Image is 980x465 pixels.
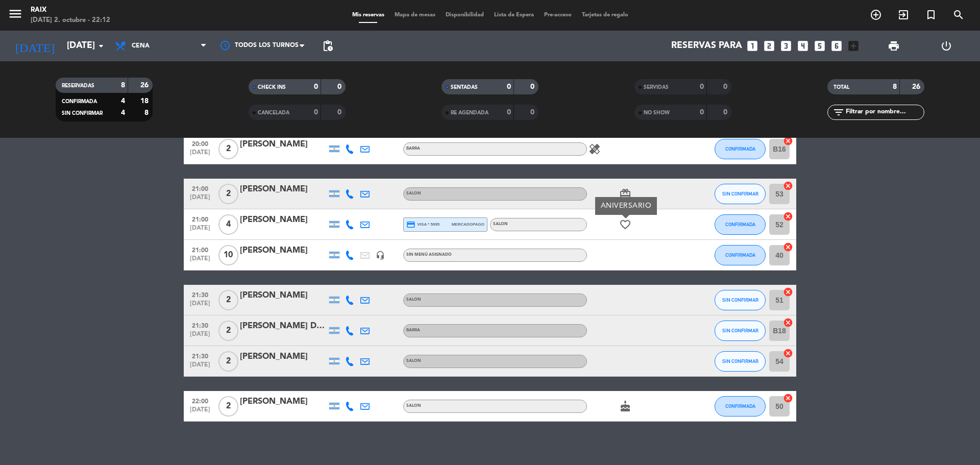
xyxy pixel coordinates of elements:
[451,85,478,90] span: SENTADAS
[187,255,213,267] span: [DATE]
[940,40,952,52] i: power_settings_new
[451,110,488,115] span: RE AGENDADA
[813,39,826,53] i: looks_5
[187,395,213,406] span: 22:00
[783,211,793,222] i: cancel
[218,184,238,204] span: 2
[912,83,922,90] strong: 26
[406,328,420,332] span: BARRA
[406,359,421,363] span: SALON
[507,109,511,116] strong: 0
[725,403,755,409] span: CONFIRMADA
[783,181,793,191] i: cancel
[218,139,238,159] span: 2
[830,39,843,53] i: looks_6
[240,138,327,151] div: [PERSON_NAME]
[31,5,110,15] div: RAIX
[240,213,327,227] div: [PERSON_NAME]
[8,35,62,57] i: [DATE]
[530,83,536,90] strong: 0
[376,251,385,260] i: headset_mic
[725,252,755,258] span: CONFIRMADA
[783,136,793,146] i: cancel
[31,15,110,26] div: [DATE] 2. octubre - 22:12
[595,197,657,215] div: ANIVERSARIO
[132,42,150,50] span: Cena
[783,317,793,328] i: cancel
[121,97,125,105] strong: 4
[577,12,633,18] span: Tarjetas de regalo
[440,12,489,18] span: Disponibilidad
[845,107,924,118] input: Filtrar por nombre...
[240,320,327,333] div: [PERSON_NAME] Del santo
[187,300,213,312] span: [DATE]
[240,350,327,363] div: [PERSON_NAME]
[322,40,334,52] span: pending_actions
[952,9,965,21] i: search
[240,289,327,302] div: [PERSON_NAME]
[62,111,103,116] span: SIN CONFIRMAR
[140,82,151,89] strong: 26
[644,85,669,90] span: SERVIDAS
[8,6,23,25] button: menu
[725,222,755,227] span: CONFIRMADA
[722,297,758,303] span: SIN CONFIRMAR
[783,393,793,403] i: cancel
[893,83,897,90] strong: 8
[723,83,729,90] strong: 0
[406,146,420,151] span: BARRA
[715,321,766,341] button: SIN CONFIRMAR
[314,109,318,116] strong: 0
[722,328,758,333] span: SIN CONFIRMAR
[783,348,793,358] i: cancel
[187,319,213,331] span: 21:30
[897,9,910,21] i: exit_to_app
[121,109,125,116] strong: 4
[187,288,213,300] span: 21:30
[8,6,23,21] i: menu
[187,137,213,149] span: 20:00
[870,9,882,21] i: add_circle_outline
[489,12,539,18] span: Lista de Espera
[240,395,327,408] div: [PERSON_NAME]
[834,85,849,90] span: TOTAL
[746,39,759,53] i: looks_one
[925,9,937,21] i: turned_in_not
[187,194,213,206] span: [DATE]
[619,218,631,231] i: favorite_border
[258,85,286,90] span: CHECK INS
[240,244,327,257] div: [PERSON_NAME]
[389,12,440,18] span: Mapa de mesas
[258,110,289,115] span: CANCELADA
[715,290,766,310] button: SIN CONFIRMAR
[671,41,742,51] span: Reservas para
[619,400,631,412] i: cake
[783,287,793,297] i: cancel
[722,191,758,197] span: SIN CONFIRMAR
[187,149,213,161] span: [DATE]
[218,396,238,417] span: 2
[507,83,511,90] strong: 0
[218,214,238,235] span: 4
[779,39,793,53] i: looks_3
[406,220,415,229] i: credit_card
[240,183,327,196] div: [PERSON_NAME]
[530,109,536,116] strong: 0
[406,253,452,257] span: Sin menú asignado
[715,184,766,204] button: SIN CONFIRMAR
[589,143,601,155] i: healing
[832,106,845,118] i: filter_list
[796,39,810,53] i: looks_4
[406,298,421,302] span: SALON
[406,404,421,408] span: SALON
[722,358,758,364] span: SIN CONFIRMAR
[187,350,213,361] span: 21:30
[187,406,213,418] span: [DATE]
[452,221,484,228] span: mercadopago
[725,146,755,152] span: CONFIRMADA
[314,83,318,90] strong: 0
[493,222,508,226] span: SALON
[140,97,151,105] strong: 18
[218,290,238,310] span: 2
[619,188,631,200] i: card_giftcard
